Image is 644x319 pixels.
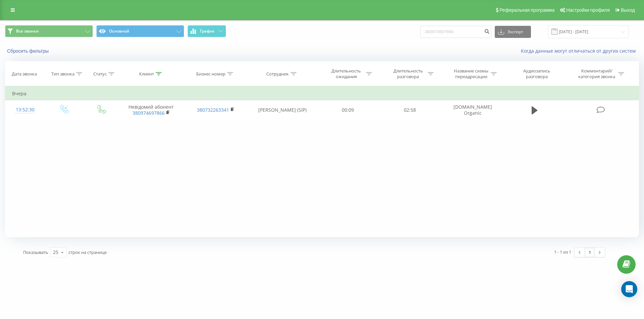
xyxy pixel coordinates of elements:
[453,68,489,79] div: Название схемы переадресации
[5,25,93,37] button: Все звонки
[68,249,107,255] span: строк на странице
[16,29,39,34] span: Все звонки
[566,7,610,13] span: Настройки профиля
[420,26,491,38] input: Поиск по номеру
[499,7,554,13] span: Реферальная программа
[12,103,38,116] div: 13:52:30
[390,68,426,79] div: Длительность разговора
[96,25,184,37] button: Основной
[139,71,154,77] div: Клиент
[621,7,635,13] span: Выход
[317,100,379,120] td: 00:09
[119,100,183,120] td: Невідомий абонент
[197,107,229,113] a: 380732263341
[495,26,531,38] button: Экспорт
[585,248,595,257] a: 1
[554,249,571,255] div: 1 - 1 из 1
[577,68,616,79] div: Комментарий/категория звонка
[187,25,226,37] button: График
[5,87,639,100] td: Вчера
[5,48,52,54] button: Сбросить фильтры
[266,71,289,77] div: Сотрудник
[248,100,317,120] td: [PERSON_NAME] (SIP)
[379,100,440,120] td: 02:58
[621,281,637,297] div: Open Intercom Messenger
[441,100,505,120] td: [DOMAIN_NAME] Organic
[51,71,74,77] div: Тип звонка
[12,71,37,77] div: Дата звонка
[515,68,559,79] div: Аудиозапись разговора
[200,29,215,34] span: График
[53,249,58,256] div: 25
[196,71,225,77] div: Бизнес номер
[328,68,364,79] div: Длительность ожидания
[521,48,639,54] a: Когда данные могут отличаться от других систем
[23,249,48,255] span: Показывать
[93,71,107,77] div: Статус
[132,110,165,116] a: 380974697866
